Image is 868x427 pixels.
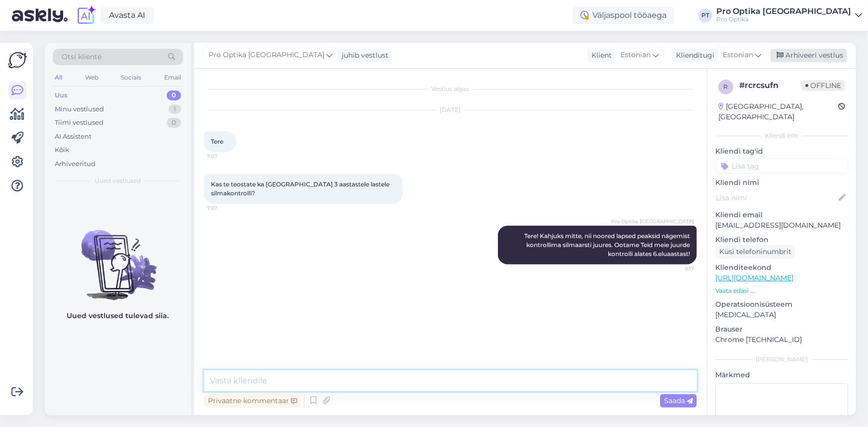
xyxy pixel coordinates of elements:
[724,83,728,90] span: r
[715,159,848,173] input: Lisa tag
[338,50,388,61] div: juhib vestlust
[95,176,141,185] span: Uued vestlused
[204,394,301,408] div: Privaatne kommentaar
[67,311,169,321] p: Uued vestlused tulevad siia.
[715,131,848,140] div: Kliendi info
[715,355,848,364] div: [PERSON_NAME]
[587,50,612,61] div: Klient
[698,8,712,22] div: PT
[100,7,154,24] a: Avasta AI
[715,310,848,320] p: [MEDICAL_DATA]
[620,50,651,61] span: Estonian
[573,6,675,24] div: Väljaspool tööaega
[8,51,27,70] img: Askly Logo
[715,335,848,345] p: Chrome [TECHNICAL_ID]
[801,80,845,91] span: Offline
[53,71,64,84] div: All
[715,220,848,231] p: [EMAIL_ADDRESS][DOMAIN_NAME]
[62,52,101,62] span: Otsi kliente
[715,262,848,273] p: Klienditeekond
[716,192,837,203] input: Lisa nimi
[715,177,848,188] p: Kliendi nimi
[211,180,391,197] span: Kas te teostate ka [GEOGRAPHIC_DATA] 3 aastastele lastele silmakontrolli?
[715,324,848,335] p: Brauser
[715,235,848,245] p: Kliendi telefon
[55,145,69,155] div: Kõik
[167,90,181,100] div: 0
[657,265,694,272] span: 8:17
[208,50,324,61] span: Pro Optika [GEOGRAPHIC_DATA]
[716,15,851,23] div: Pro Optika
[715,299,848,310] p: Operatsioonisüsteem
[715,370,848,380] p: Märkmed
[715,245,795,258] div: Küsi telefoninumbrit
[204,85,697,93] div: Vestlus algas
[162,71,183,84] div: Email
[207,204,244,212] span: 7:07
[771,49,847,62] div: Arhiveeri vestlus
[119,71,143,84] div: Socials
[715,286,848,295] p: Vaata edasi ...
[715,146,848,157] p: Kliendi tag'id
[55,159,96,169] div: Arhiveeritud
[723,50,753,61] span: Estonian
[211,138,223,145] span: Tere
[204,105,697,114] div: [DATE]
[664,396,693,405] span: Saada
[55,118,103,128] div: Tiimi vestlused
[715,273,793,282] a: [URL][DOMAIN_NAME]
[207,153,244,160] span: 7:07
[55,104,104,114] div: Minu vestlused
[611,218,694,225] span: Pro Optika [GEOGRAPHIC_DATA]
[55,132,92,142] div: AI Assistent
[45,212,191,302] img: No chats
[715,210,848,220] p: Kliendi email
[524,232,691,257] span: Tere! Kahjuks mitte, nii noored lapsed peaksid nägemist kontrollima silmaarsti juures. Ootame Tei...
[716,7,862,23] a: Pro Optika [GEOGRAPHIC_DATA]Pro Optika
[169,104,181,114] div: 1
[76,5,96,26] img: explore-ai
[167,118,181,128] div: 0
[55,90,68,100] div: Uus
[739,80,801,91] div: # rcrcsufn
[718,101,838,122] div: [GEOGRAPHIC_DATA], [GEOGRAPHIC_DATA]
[83,71,100,84] div: Web
[716,7,851,15] div: Pro Optika [GEOGRAPHIC_DATA]
[672,50,714,61] div: Klienditugi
